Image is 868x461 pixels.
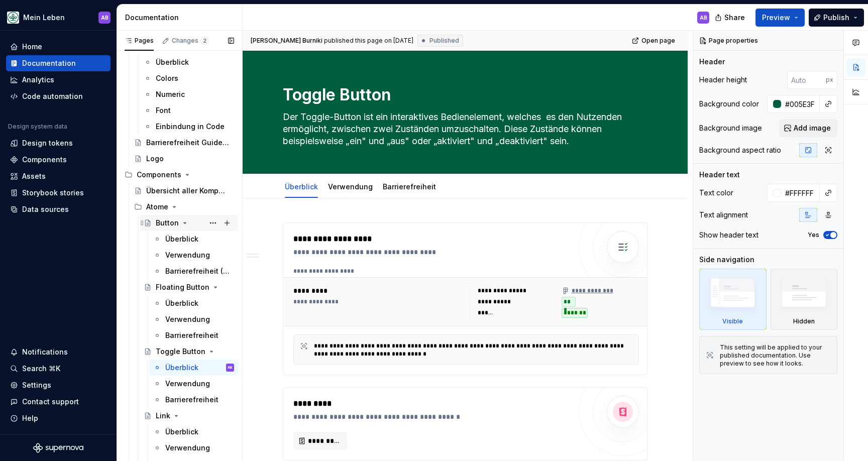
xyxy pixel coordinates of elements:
div: Analytics [22,75,54,85]
div: Floating Button [156,282,209,292]
div: Design system data [8,123,67,131]
div: Header text [699,170,740,180]
a: Verwendung [149,247,238,263]
div: Link [156,411,170,421]
span: [PERSON_NAME] Burniki [251,37,322,45]
div: Überblick [156,57,189,67]
a: Überblick [140,54,238,70]
div: Toggle Button [156,347,205,357]
a: Assets [6,168,111,184]
div: AB [700,14,707,22]
div: Header height [699,75,747,85]
div: Visible [722,317,743,325]
div: Text alignment [699,210,748,220]
span: 2 [200,37,208,45]
a: Font [140,102,238,119]
div: Assets [22,171,46,181]
div: Settings [22,380,51,390]
div: Überblick [165,234,198,244]
img: df5db9ef-aba0-4771-bf51-9763b7497661.png [7,12,19,24]
div: Barrierefreiheit Guidelines [146,138,229,148]
a: Barrierefreiheit Guidelines [130,135,238,151]
div: Show header text [699,230,758,240]
span: Preview [762,13,790,23]
a: Storybook stories [6,185,111,201]
div: Background aspect ratio [699,145,781,155]
a: Home [6,39,111,55]
button: Preview [755,9,805,27]
div: Verwendung [324,176,377,197]
div: Verwendung [165,250,210,260]
a: Überblick [149,231,238,247]
input: Auto [781,184,820,202]
textarea: Der Toggle-Button ist ein interaktives Bedienelement, welches es den Nutzenden ermöglicht, zwisch... [281,109,645,149]
button: Search ⌘K [6,361,111,377]
div: Überblick [281,176,322,197]
span: Open page [641,37,675,45]
a: Verwendung [149,440,238,456]
input: Auto [787,71,826,89]
div: This setting will be applied to your published documentation. Use preview to see how it looks. [720,343,831,368]
a: Documentation [6,55,111,71]
div: Hidden [793,317,815,325]
div: Barrierefreiheit [165,395,219,405]
div: Components [121,167,238,183]
div: Background image [699,123,762,133]
div: AB [228,363,233,373]
div: Atome [146,202,168,212]
span: Publish [823,13,849,23]
button: Help [6,410,111,426]
div: Header [699,57,725,67]
a: Numeric [140,86,238,102]
a: Überblick [285,182,318,191]
a: Data sources [6,201,111,217]
div: published this page on [DATE] [324,37,413,45]
div: Logo [146,154,164,164]
a: Colors [140,70,238,86]
a: Code automation [6,88,111,104]
p: px [826,76,833,84]
div: Atome [130,199,238,215]
button: Publish [809,9,864,27]
div: Verwendung [165,379,210,389]
button: Share [710,9,751,27]
div: Überblick [165,363,198,373]
div: Contact support [22,397,79,407]
div: Design tokens [22,138,73,148]
a: Logo [130,151,238,167]
a: Design tokens [6,135,111,151]
div: Documentation [125,13,238,23]
a: Settings [6,377,111,393]
div: Visible [699,269,767,330]
a: Floating Button [140,279,238,295]
div: Pages [125,37,154,45]
div: Mein Leben [23,13,65,23]
div: Changes [172,37,208,45]
div: Components [137,170,181,180]
a: Barrierefreiheit [149,392,238,408]
div: Barrierefreiheit (WIP) [165,266,232,276]
div: Übersicht aller Komponenten [146,186,229,196]
div: Font [156,105,171,116]
div: Numeric [156,89,185,99]
div: Button [156,218,179,228]
div: Barrierefreiheit [379,176,440,197]
div: Verwendung [165,443,210,453]
div: Notifications [22,347,68,357]
div: Code automation [22,91,83,101]
div: Barrierefreiheit [165,330,219,340]
div: Search ⌘K [22,364,60,374]
div: Verwendung [165,314,210,324]
a: Open page [629,34,680,48]
a: Verwendung [149,376,238,392]
a: Barrierefreiheit (WIP) [149,263,238,279]
a: Überblick [149,424,238,440]
button: Mein LebenAB [2,7,115,28]
textarea: Toggle Button [281,83,645,107]
div: AB [101,14,108,22]
span: Add image [794,123,831,133]
a: Übersicht aller Komponenten [130,183,238,199]
div: Data sources [22,204,69,214]
a: Link [140,408,238,424]
div: Colors [156,73,178,83]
